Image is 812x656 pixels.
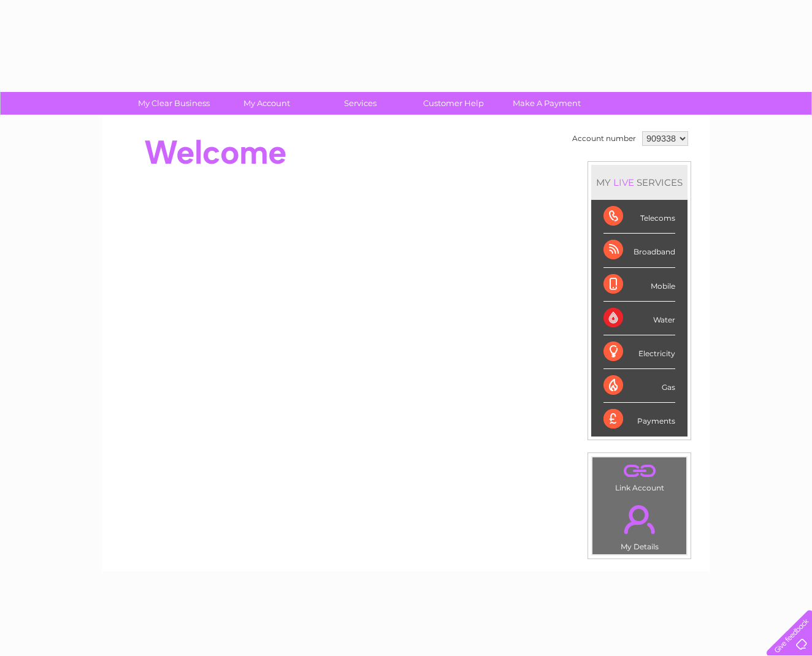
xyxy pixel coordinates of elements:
td: My Details [592,495,687,555]
a: Make A Payment [496,92,597,115]
div: Gas [603,369,675,403]
div: Telecoms [603,200,675,234]
div: Water [603,302,675,335]
a: My Account [216,92,318,115]
div: Broadband [603,234,675,267]
a: Services [310,92,411,115]
a: Customer Help [403,92,504,115]
a: My Clear Business [123,92,224,115]
div: Payments [603,403,675,436]
td: Link Account [592,457,687,495]
div: LIVE [611,177,637,188]
div: Mobile [603,268,675,302]
a: . [596,460,683,482]
a: . [596,498,683,541]
div: Electricity [603,335,675,369]
div: MY SERVICES [591,165,688,200]
td: Account number [569,128,639,149]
